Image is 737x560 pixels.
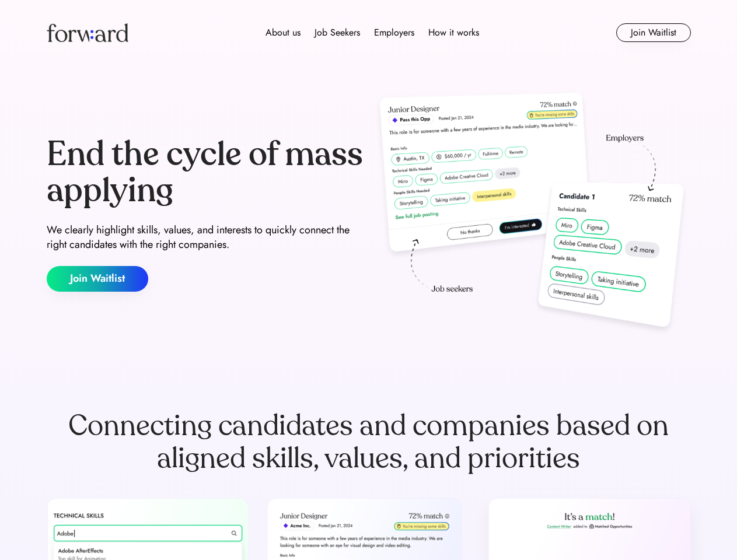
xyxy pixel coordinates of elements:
div: We clearly highlight skills, values, and interests to quickly connect the right candidates with t... [47,223,364,252]
div: About us [266,26,301,40]
div: Connecting candidates and companies based on aligned skills, values, and priorities [47,409,691,475]
div: Employers [374,26,414,40]
img: Forward logo [47,23,128,42]
div: Job Seekers [315,26,360,40]
img: hero-image.png [373,89,691,339]
button: Join Waitlist [616,23,691,42]
div: End the cycle of mass applying [47,136,364,208]
div: How it works [428,26,479,40]
button: Join Waitlist [47,266,148,292]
